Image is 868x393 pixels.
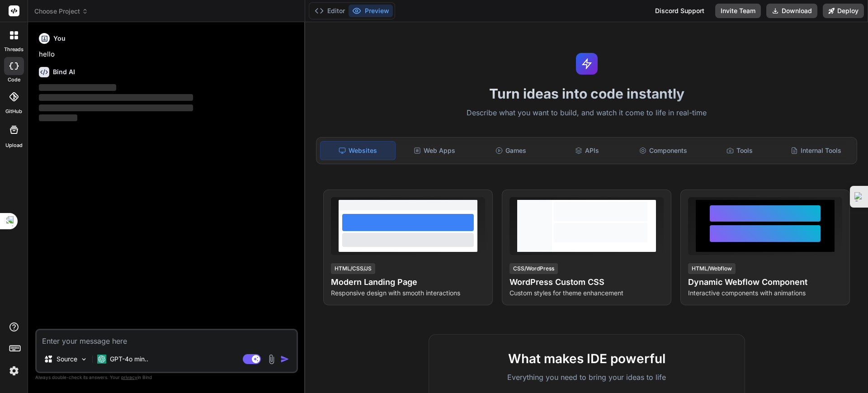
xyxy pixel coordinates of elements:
img: icon [280,355,289,364]
button: Download [766,4,817,18]
label: GitHub [5,108,22,115]
img: settings [6,363,22,379]
span: ‌ [39,104,193,111]
div: Discord Support [650,4,710,18]
div: Games [474,141,548,160]
img: GPT-4o mini [97,355,106,364]
span: Choose Project [34,7,88,16]
div: Components [626,141,701,160]
button: Preview [349,5,393,17]
button: Deploy [823,4,864,18]
div: HTML/Webflow [688,263,736,274]
label: threads [4,46,24,53]
label: Upload [5,142,23,149]
span: ‌ [39,84,116,91]
p: Everything you need to bring your ideas to life [443,372,730,383]
p: Source [57,355,77,364]
label: code [8,76,20,84]
p: GPT-4o min.. [110,355,148,364]
div: Internal Tools [778,141,853,160]
h1: Turn ideas into code instantly [311,85,863,102]
p: Responsive design with smooth interactions [331,289,485,298]
h2: What makes IDE powerful [443,349,730,368]
div: APIs [550,141,624,160]
div: Websites [320,141,396,160]
div: Web Apps [397,141,472,160]
p: hello [39,49,296,60]
p: Interactive components with animations [688,289,842,298]
div: HTML/CSS/JS [331,263,375,274]
div: CSS/WordPress [509,263,558,274]
div: Tools [703,141,777,160]
span: ‌ [39,94,193,101]
h4: Dynamic Webflow Component [688,276,842,289]
span: privacy [121,374,137,380]
span: ‌ [39,114,77,121]
p: Custom styles for theme enhancement [509,289,664,298]
p: Always double-check its answers. Your in Bind [35,373,298,382]
img: attachment [266,354,277,365]
p: Describe what you want to build, and watch it come to life in real-time [311,107,863,119]
button: Invite Team [715,4,761,18]
button: Editor [311,5,349,17]
h6: Bind AI [53,67,75,76]
h4: Modern Landing Page [331,276,485,289]
h6: You [53,34,66,43]
h4: WordPress Custom CSS [509,276,664,289]
img: Pick Models [80,355,88,363]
